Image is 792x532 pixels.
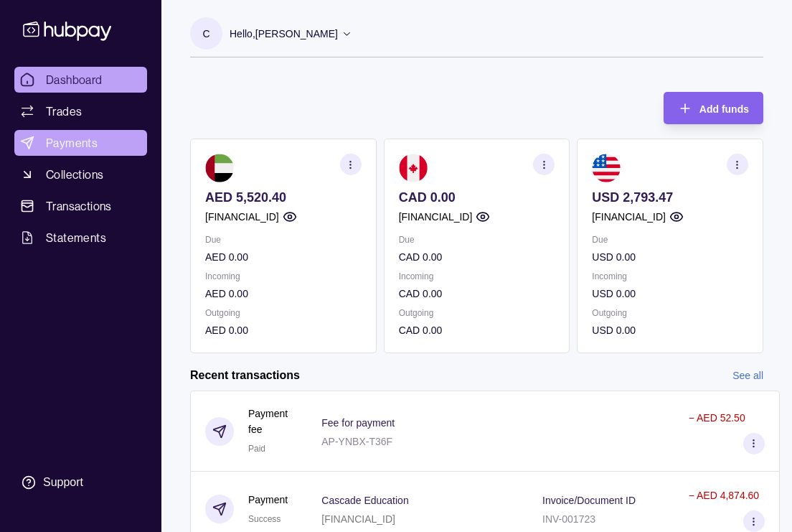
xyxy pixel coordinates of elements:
[399,305,555,321] p: Outgoing
[205,269,362,284] p: Incoming
[202,26,209,42] p: C
[205,305,362,321] p: Outgoing
[399,190,555,205] p: CAD 0.00
[399,249,555,265] p: CAD 0.00
[205,190,362,205] p: AED 5,520.40
[230,26,338,42] p: Hello, [PERSON_NAME]
[46,134,98,151] span: Payments
[14,67,147,93] a: Dashboard
[592,154,621,182] img: us
[205,322,362,338] p: AED 0.00
[399,322,555,338] p: CAD 0.00
[248,514,280,524] span: Success
[14,98,147,124] a: Trades
[592,209,666,225] p: [FINANCIAL_ID]
[14,467,147,498] a: Support
[399,209,473,225] p: [FINANCIAL_ID]
[248,492,288,508] p: Payment
[592,249,748,265] p: USD 0.00
[248,444,265,454] span: Paid
[592,322,748,338] p: USD 0.00
[592,190,748,205] p: USD 2,793.47
[542,495,636,506] p: Invoice/Document ID
[592,269,748,284] p: Incoming
[399,154,428,182] img: ca
[43,475,83,490] div: Support
[321,513,395,525] p: [FINANCIAL_ID]
[664,92,763,124] button: Add funds
[46,229,106,246] span: Statements
[321,495,408,506] p: Cascade Education
[592,232,748,248] p: Due
[699,103,749,115] span: Add funds
[399,269,555,284] p: Incoming
[205,209,279,225] p: [FINANCIAL_ID]
[399,232,555,248] p: Due
[14,130,147,156] a: Payments
[399,286,555,302] p: CAD 0.00
[14,162,147,187] a: Collections
[46,103,82,120] span: Trades
[732,368,763,383] a: See all
[248,406,293,437] p: Payment fee
[46,71,103,88] span: Dashboard
[321,417,395,429] p: Fee for payment
[321,436,392,447] p: AP-YNBX-T36F
[205,286,362,302] p: AED 0.00
[689,412,745,424] p: − AED 52.50
[542,513,595,525] p: INV-001723
[46,197,112,215] span: Transactions
[689,490,759,501] p: − AED 4,874.60
[205,232,362,248] p: Due
[14,193,147,219] a: Transactions
[592,286,748,302] p: USD 0.00
[592,305,748,321] p: Outgoing
[14,225,147,251] a: Statements
[205,154,234,182] img: ae
[190,368,300,383] h2: Recent transactions
[46,166,103,183] span: Collections
[205,249,362,265] p: AED 0.00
